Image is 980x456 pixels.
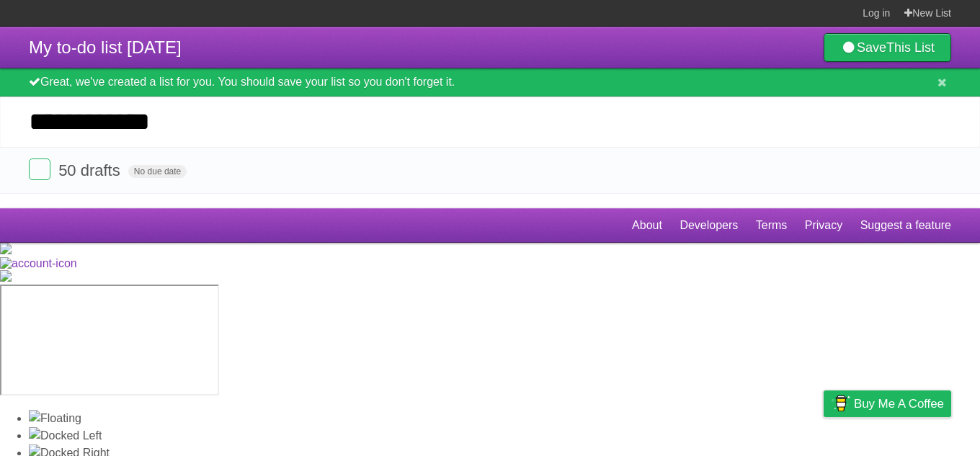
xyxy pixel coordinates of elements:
[680,212,738,239] a: Developers
[756,212,788,239] a: Terms
[29,410,81,427] img: Floating
[886,40,935,55] b: This List
[805,212,842,239] a: Privacy
[854,391,944,416] span: Buy me a coffee
[58,161,124,179] span: 50 drafts
[632,212,662,239] a: About
[128,165,187,178] span: No due date
[824,390,951,417] a: Buy me a coffee
[29,37,182,57] span: My to-do list [DATE]
[29,158,50,180] label: Done
[29,427,102,444] img: Docked Left
[831,391,850,416] img: Buy me a coffee
[824,33,951,62] a: SaveThis List
[860,212,951,239] a: Suggest a feature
